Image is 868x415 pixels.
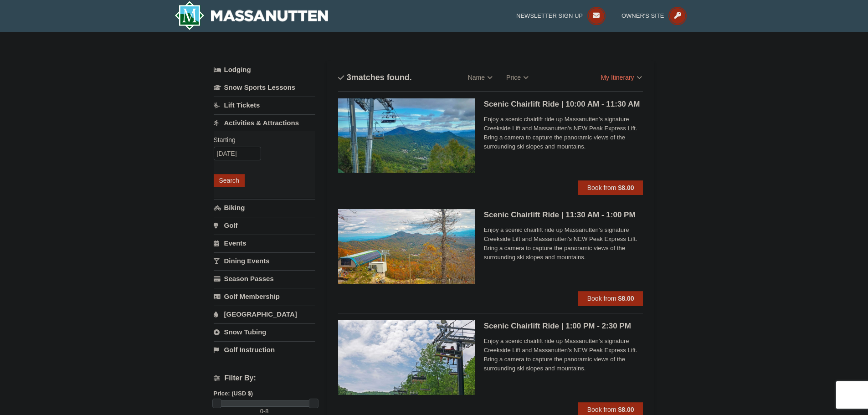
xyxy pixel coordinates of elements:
[618,184,634,191] strong: $8.00
[214,61,315,78] a: Lodging
[214,306,315,323] a: [GEOGRAPHIC_DATA]
[587,184,616,191] span: Book from
[214,270,315,287] a: Season Passes
[214,374,315,382] h4: Filter By:
[516,12,583,19] span: Newsletter Sign Up
[214,217,315,234] a: Golf
[484,322,643,331] h5: Scenic Chairlift Ride | 1:00 PM - 2:30 PM
[214,323,315,340] a: Snow Tubing
[214,114,315,131] a: Activities & Attractions
[578,180,643,195] button: Book from $8.00
[338,73,412,82] h4: matches found.
[214,235,315,251] a: Events
[338,209,475,284] img: 24896431-13-a88f1aaf.jpg
[338,98,475,173] img: 24896431-1-a2e2611b.jpg
[260,408,263,415] span: 0
[587,406,616,413] span: Book from
[499,68,535,87] a: Price
[214,288,315,305] a: Golf Membership
[461,68,499,87] a: Name
[484,337,643,373] span: Enjoy a scenic chairlift ride up Massanutten’s signature Creekside Lift and Massanutten's NEW Pea...
[621,12,664,19] span: Owner's Site
[578,291,643,306] button: Book from $8.00
[265,408,268,415] span: 8
[214,252,315,269] a: Dining Events
[618,406,634,413] strong: $8.00
[618,295,634,302] strong: $8.00
[587,295,616,302] span: Book from
[484,225,643,262] span: Enjoy a scenic chairlift ride up Massanutten’s signature Creekside Lift and Massanutten's NEW Pea...
[586,71,647,84] a: My Itinerary
[175,1,329,30] img: Massanutten Resort Logo
[621,12,687,19] a: Owner's Site
[175,1,329,30] a: Massanutten Resort
[214,97,315,113] a: Lift Tickets
[214,390,253,397] strong: Price: (USD $)
[214,135,308,144] label: Starting
[484,100,643,109] h5: Scenic Chairlift Ride | 10:00 AM - 11:30 AM
[214,341,315,358] a: Golf Instruction
[214,199,315,216] a: Biking
[484,115,643,151] span: Enjoy a scenic chairlift ride up Massanutten’s signature Creekside Lift and Massanutten's NEW Pea...
[347,73,351,82] span: 3
[214,79,315,96] a: Snow Sports Lessons
[484,210,643,220] h5: Scenic Chairlift Ride | 11:30 AM - 1:00 PM
[338,320,475,395] img: 24896431-9-664d1467.jpg
[516,12,606,19] a: Newsletter Sign Up
[214,174,245,187] button: Search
